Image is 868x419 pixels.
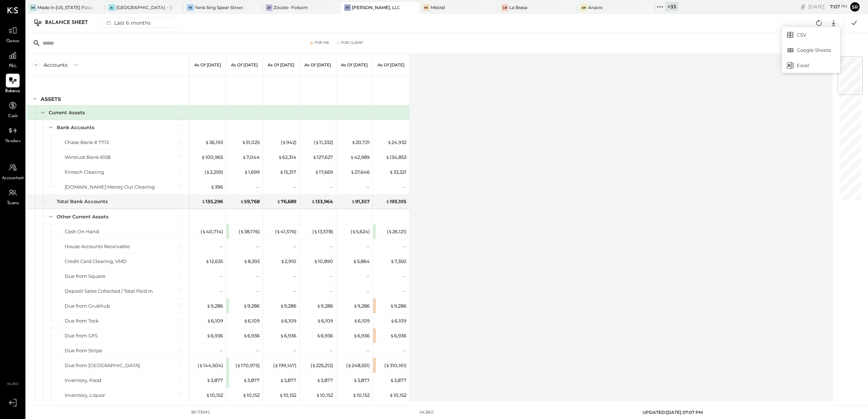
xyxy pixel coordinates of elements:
span: $ [244,169,248,175]
div: Due from Square [65,273,105,280]
div: 7,350 [390,258,406,265]
span: $ [280,333,284,338]
div: ( 26,121 ) [387,228,406,235]
div: 20,721 [352,139,370,146]
div: -- [256,273,260,280]
div: ASSETS [41,95,61,103]
div: 3,877 [243,377,260,384]
div: -- [366,184,370,190]
span: $ [280,318,284,324]
div: Due from Grubhub [65,303,110,309]
div: [PERSON_NAME], LLC [352,4,401,11]
span: $ [350,169,354,175]
a: Cash [0,99,25,120]
span: $ [354,318,358,324]
div: 396 [211,184,223,190]
div: 6,109 [207,317,223,324]
span: $ [277,198,281,204]
div: ( 942 ) [281,139,296,146]
div: 3,877 [207,377,223,384]
div: 6,109 [280,317,296,324]
p: As of [DATE] [194,62,221,67]
div: ( 310,161 ) [384,362,406,369]
span: $ [317,318,321,324]
span: Balance [5,88,20,95]
div: 10,152 [243,392,260,399]
div: 17,669 [315,169,333,176]
div: -- [366,273,370,280]
div: Due from Stripe [65,347,102,354]
span: $ [390,318,394,324]
span: Queue [6,38,20,45]
span: $ [317,377,321,383]
a: Queue [0,24,25,45]
div: Inventory, Food [65,377,101,384]
div: -- [293,243,296,250]
div: 127,627 [313,154,333,161]
span: $ [353,333,357,338]
a: Teams [0,186,25,207]
span: $ [242,139,246,145]
div: Cash On Hand [65,228,99,235]
div: 6,109 [354,317,370,324]
div: FF [344,4,351,11]
span: $ [242,154,246,160]
div: -- [219,273,223,280]
div: -- [366,288,370,295]
div: La Brasa [509,4,527,11]
span: $ [243,303,247,309]
div: 10,152 [316,392,333,399]
div: Accounts [44,61,68,69]
div: Due from GFS [65,332,98,339]
span: $ [386,198,390,204]
span: $ [353,392,357,398]
div: Mi [423,4,430,11]
div: Google Sheets [782,42,840,58]
div: ( 13,578 ) [312,228,333,235]
div: 51,025 [242,139,260,146]
div: YS [187,4,194,11]
div: -- [329,273,333,280]
div: -- [403,347,406,354]
div: 9,286 [243,303,260,309]
span: $ [280,169,284,175]
span: $ [281,258,285,264]
span: $ [243,333,247,338]
div: 6,936 [390,332,406,339]
div: Anaviv [588,4,603,11]
div: 6,109 [390,317,406,324]
span: $ [353,258,357,264]
div: -- [256,243,260,250]
div: 24,932 [388,139,406,146]
span: $ [282,139,286,145]
div: ( 41,576 ) [275,228,296,235]
a: CSV [782,27,840,42]
button: Last 6 months [98,18,176,28]
div: 10,152 [389,392,406,399]
div: Other Current Assets [57,213,109,220]
span: $ [388,139,392,145]
span: $ [280,377,284,383]
div: 3,877 [317,377,333,384]
span: $ [314,229,318,234]
div: ( 38,176 ) [239,228,260,235]
div: -- [219,243,223,250]
p: As of [DATE] [341,62,368,67]
div: 3,877 [280,377,296,384]
span: $ [352,139,356,145]
span: $ [201,154,205,160]
div: -- [403,243,406,250]
div: Balance Sheet [45,17,95,29]
div: 91,357 [351,198,370,205]
span: $ [206,392,210,398]
div: 6,936 [243,332,260,339]
span: $ [386,154,390,160]
span: $ [280,303,284,309]
span: $ [386,362,390,368]
div: -- [293,347,296,354]
a: Accountant [0,161,25,182]
div: -- [366,347,370,354]
div: Current Assets [49,109,85,116]
span: $ [348,362,352,368]
div: 6,109 [317,317,333,324]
